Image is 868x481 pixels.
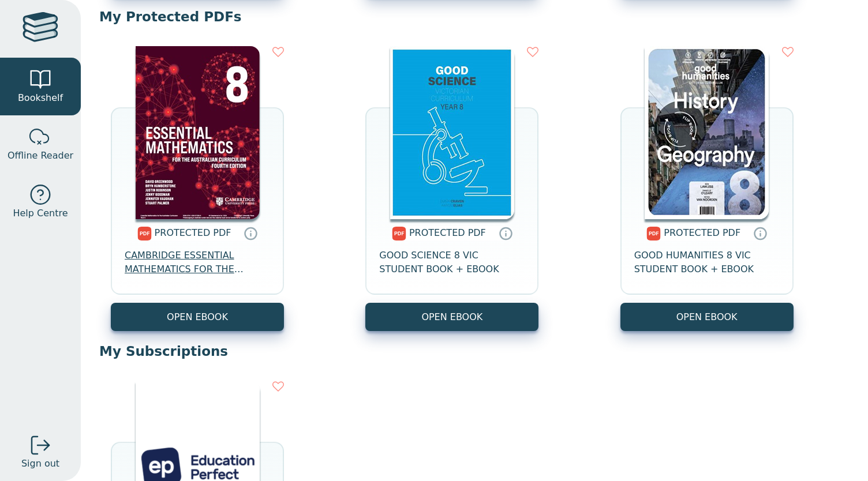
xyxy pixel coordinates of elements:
p: My Subscriptions [99,343,850,360]
img: pdf.svg [392,227,406,240]
span: PROTECTED PDF [409,227,486,238]
a: Protected PDFs cannot be printed, copied or shared. They can be accessed online through Education... [753,226,767,240]
span: Sign out [21,457,59,471]
a: OPEN EBOOK [365,303,538,331]
img: 5649b6a6-0ba7-4bb3-a5d1-a77edb03a7ea.jpg [136,46,260,219]
span: GOOD HUMANITIES 8 VIC STUDENT BOOK + EBOOK [634,249,780,276]
img: pdf.svg [137,227,152,240]
a: OPEN EBOOK [620,303,794,331]
a: Protected PDFs cannot be printed, copied or shared. They can be accessed online through Education... [244,226,257,240]
span: CAMBRIDGE ESSENTIAL MATHEMATICS FOR THE AUSTRALIAN CURRICULUM YEAR 8 TEXTBOOK + EBOOK 4E [125,249,270,276]
span: Help Centre [13,206,68,220]
span: Bookshelf [18,91,63,105]
span: PROTECTED PDF [155,227,231,238]
img: fcf56a9a-ea85-4e7e-b470-30be5e4e5838.jpg [645,46,769,219]
span: PROTECTED PDF [664,227,740,238]
img: 542b3fe4-846c-40f7-be88-614173a37729.jpg [390,46,514,219]
p: My Protected PDFs [99,8,850,25]
a: Protected PDFs cannot be printed, copied or shared. They can be accessed online through Education... [499,226,512,240]
img: pdf.svg [646,227,661,240]
a: OPEN EBOOK [111,303,284,331]
span: Offline Reader [8,149,73,163]
span: GOOD SCIENCE 8 VIC STUDENT BOOK + EBOOK [379,249,525,276]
